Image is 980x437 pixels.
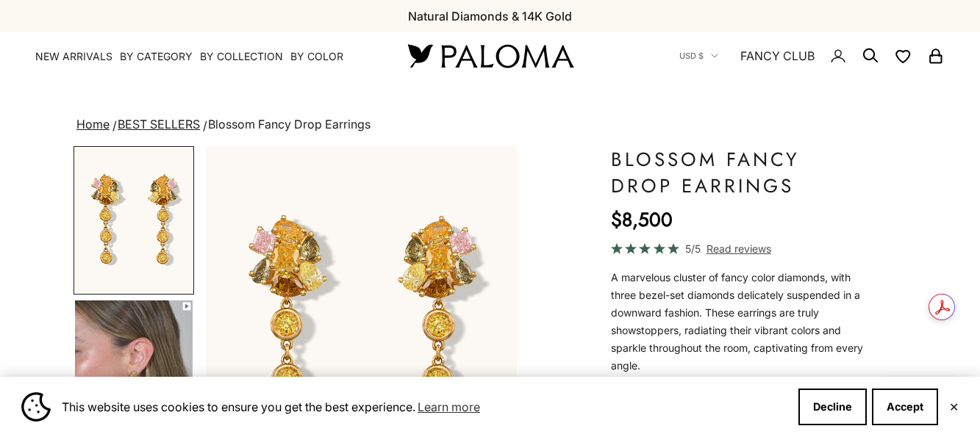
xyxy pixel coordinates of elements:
[290,49,343,64] summary: By Color
[679,32,945,79] nav: Secondary navigation
[118,117,200,131] a: BEST SELLERS
[872,389,938,425] button: Accept
[611,269,870,375] p: A marvelous cluster of fancy color diamonds, with three bezel-set diamonds delicately suspended i...
[679,49,704,62] span: USD $
[408,7,572,26] p: Natural Diamonds & 14K Gold
[949,402,959,411] button: Close
[707,240,771,257] span: Read reviews
[62,396,787,418] span: This website uses cookies to ensure you get the best experience.
[415,396,482,418] a: Learn more
[35,49,373,64] nav: Primary navigation
[679,49,718,62] button: USD $
[200,49,283,64] summary: By Collection
[611,146,870,199] h1: Blossom Fancy Drop Earrings
[21,392,51,422] img: Cookie banner
[685,240,701,257] span: 5/5
[208,117,371,131] span: Blossom Fancy Drop Earrings
[74,146,194,295] button: Go to item 1
[611,240,870,257] a: 5/5 Read reviews
[740,46,815,65] a: FANCY CLUB
[74,115,906,135] nav: breadcrumbs
[75,148,193,293] img: #YellowGold
[798,389,867,425] button: Decline
[611,205,673,234] sale-price: $8,500
[76,117,110,131] a: Home
[120,49,193,64] summary: By Category
[35,49,112,64] a: NEW ARRIVALS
